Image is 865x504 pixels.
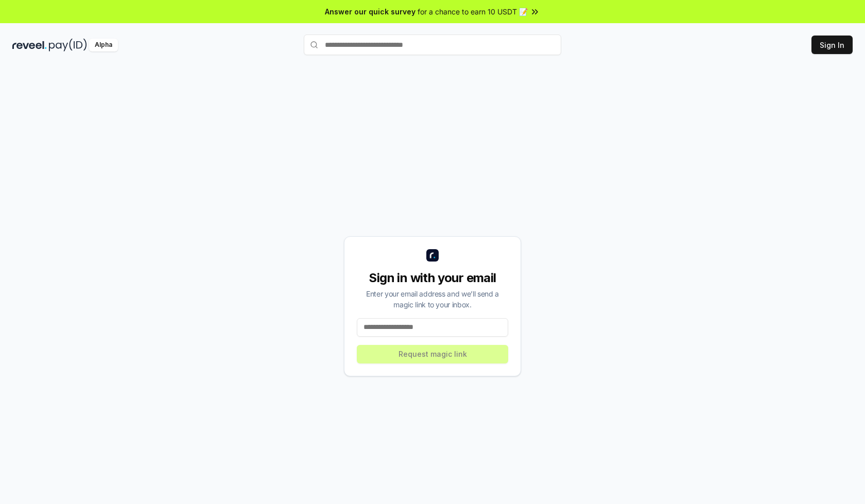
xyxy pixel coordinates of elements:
[426,249,439,262] img: logo_small
[89,39,118,51] div: Alpha
[357,270,508,286] div: Sign in with your email
[357,288,508,310] div: Enter your email address and we’ll send a magic link to your inbox.
[418,6,528,17] span: for a chance to earn 10 USDT 📝
[325,6,416,17] span: Answer our quick survey
[49,39,87,51] img: pay_id
[12,39,47,51] img: reveel_dark
[811,36,853,54] button: Sign In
